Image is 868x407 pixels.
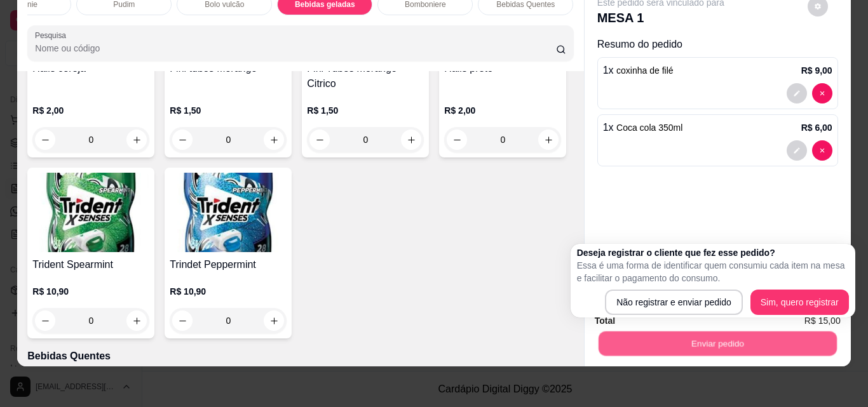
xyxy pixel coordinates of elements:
[605,290,743,315] button: Não registrar e enviar pedido
[787,83,807,103] button: decrease-product-quantity
[309,130,330,150] button: decrease-product-quantity
[264,130,284,150] button: increase-product-quantity
[603,120,683,135] p: 1 x
[787,140,807,161] button: decrease-product-quantity
[595,316,615,326] strong: Total
[126,310,147,331] button: increase-product-quantity
[603,63,674,78] p: 1 x
[616,123,682,133] span: Coca cola 350ml
[170,285,287,298] p: R$ 10,90
[32,257,149,272] h4: Trident Spearmint
[264,310,284,331] button: increase-product-quantity
[750,290,849,315] button: Sim, quero registrar
[35,30,71,41] label: Pesquisa
[577,246,849,259] h2: Deseja registrar o cliente que fez esse pedido?
[801,64,832,77] p: R$ 9,00
[35,42,556,55] input: Pesquisa
[170,173,287,252] img: product-image
[538,130,559,150] button: increase-product-quantity
[27,349,573,364] p: Bebidas Quentes
[812,140,832,161] button: decrease-product-quantity
[597,9,724,27] p: MESA 1
[172,130,193,150] button: decrease-product-quantity
[597,37,838,52] p: Resumo do pedido
[170,257,287,272] h4: Trindet Peppermint
[616,65,674,76] span: coxinha de filé
[307,61,424,91] h4: Fini Tubes morango Citrico
[812,83,832,103] button: decrease-product-quantity
[401,130,421,150] button: increase-product-quantity
[35,310,55,331] button: decrease-product-quantity
[172,310,193,331] button: decrease-product-quantity
[126,130,147,150] button: increase-product-quantity
[444,104,561,117] p: R$ 2,00
[801,121,832,134] p: R$ 6,00
[577,259,849,284] p: Essa é uma forma de identificar quem consumiu cada item na mesa e facilitar o pagamento do consumo.
[32,104,149,117] p: R$ 2,00
[307,104,424,117] p: R$ 1,50
[170,104,287,117] p: R$ 1,50
[32,285,149,298] p: R$ 10,90
[35,130,55,150] button: decrease-product-quantity
[447,130,467,150] button: decrease-product-quantity
[804,314,841,328] span: R$ 15,00
[598,331,836,356] button: Enviar pedido
[32,173,149,252] img: product-image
